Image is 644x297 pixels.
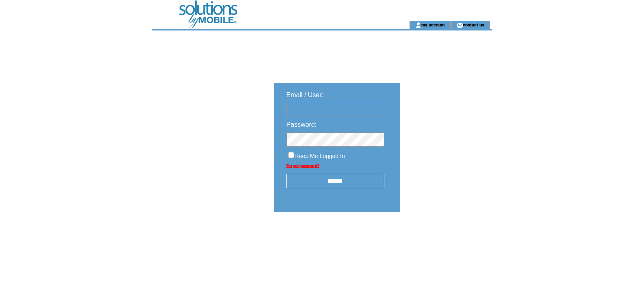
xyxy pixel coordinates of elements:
span: Email / User: [286,91,324,98]
img: transparent.png;jsessionid=7B3D23A56DC7CB4985FA3EDB998E5276 [424,232,464,243]
a: contact us [463,22,484,27]
a: Forgot password? [286,163,319,168]
a: my account [421,22,445,27]
img: account_icon.gif;jsessionid=7B3D23A56DC7CB4985FA3EDB998E5276 [415,22,421,28]
span: Password: [286,121,317,128]
img: contact_us_icon.gif;jsessionid=7B3D23A56DC7CB4985FA3EDB998E5276 [457,22,463,28]
span: Keep Me Logged In [295,153,345,159]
